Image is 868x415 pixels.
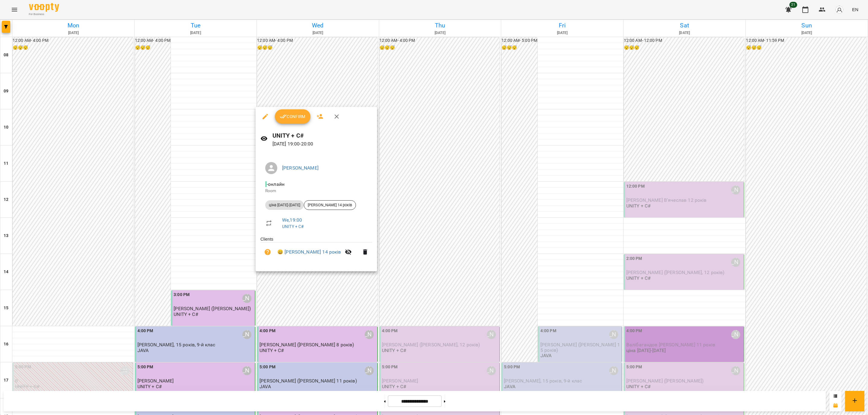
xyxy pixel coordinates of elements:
a: We , 19:00 [282,217,302,223]
h6: UNITY + C# [272,131,373,140]
a: 😀 [PERSON_NAME] 14 років [277,248,341,256]
ul: Clients [260,236,372,264]
span: [PERSON_NAME] 14 років [304,202,356,208]
span: - онлайн [265,181,286,187]
a: [PERSON_NAME] [282,165,319,171]
span: ціна [DATE]-[DATE] [265,202,304,208]
div: [PERSON_NAME] 14 років [304,200,356,210]
p: Room [265,188,367,194]
button: Confirm [275,109,310,124]
a: UNITY + C# [282,224,303,229]
button: Unpaid. Bill the attendance? [260,245,275,259]
p: [DATE] 19:00 - 20:00 [272,140,373,148]
span: Confirm [280,113,306,120]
